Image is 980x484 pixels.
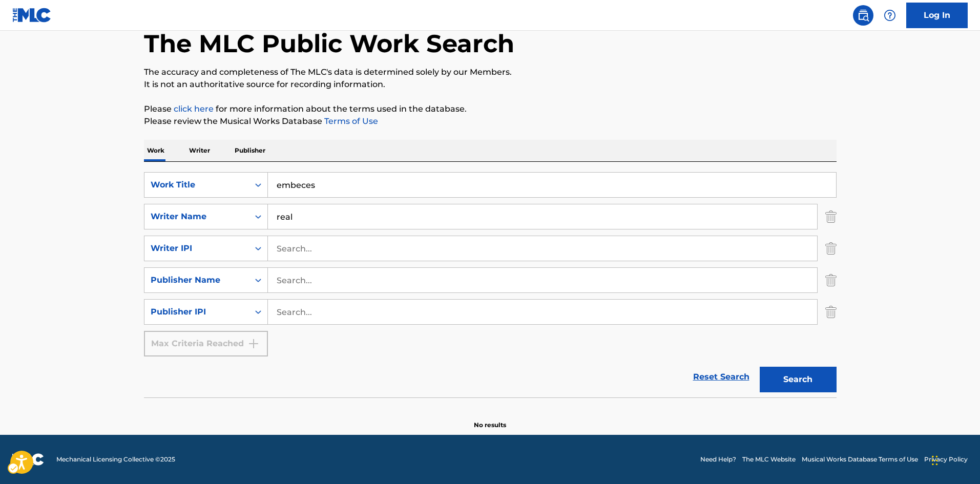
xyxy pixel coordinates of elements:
div: Writer Name [151,211,243,223]
a: The MLC Website [742,455,796,464]
span: Mechanical Licensing Collective © 2025 [56,455,175,464]
img: Delete Criterion [825,267,837,293]
a: Musical Works Database Terms of Use [802,455,918,464]
a: Log In [906,3,968,28]
div: Drag [932,445,938,476]
img: Delete Criterion [825,204,837,229]
input: Search... [268,268,817,292]
img: Delete Criterion [825,299,837,325]
p: Please review the Musical Works Database [144,115,837,128]
div: Publisher Name [151,274,243,286]
a: Need Help? [700,455,736,464]
div: Work Title [151,179,243,191]
input: Search... [268,173,836,197]
p: Please for more information about the terms used in the database. [144,103,837,115]
div: On [249,173,267,197]
img: Delete Criterion [825,236,837,261]
img: MLC Logo [12,8,52,23]
p: Work [144,140,168,161]
img: help [884,9,896,22]
button: Search [760,367,837,392]
p: The accuracy and completeness of The MLC's data is determined solely by our Members. [144,66,837,78]
img: search [857,9,869,22]
div: Chat Widget [929,435,980,484]
input: Search... [268,204,817,229]
img: logo [12,453,44,466]
a: Terms of Use [322,116,378,126]
input: Search... [268,236,817,261]
div: Writer IPI [151,242,243,255]
h1: The MLC Public Work Search [144,28,514,59]
iframe: Hubspot Iframe [929,435,980,484]
p: Publisher [232,140,268,161]
p: No results [474,408,506,430]
a: Reset Search [688,366,755,388]
div: Publisher IPI [151,306,243,318]
form: Search Form [144,172,837,397]
a: Music industry terminology | mechanical licensing collective [174,104,214,114]
a: Privacy Policy [924,455,968,464]
p: Writer [186,140,213,161]
p: It is not an authoritative source for recording information. [144,78,837,91]
input: Search... [268,300,817,324]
